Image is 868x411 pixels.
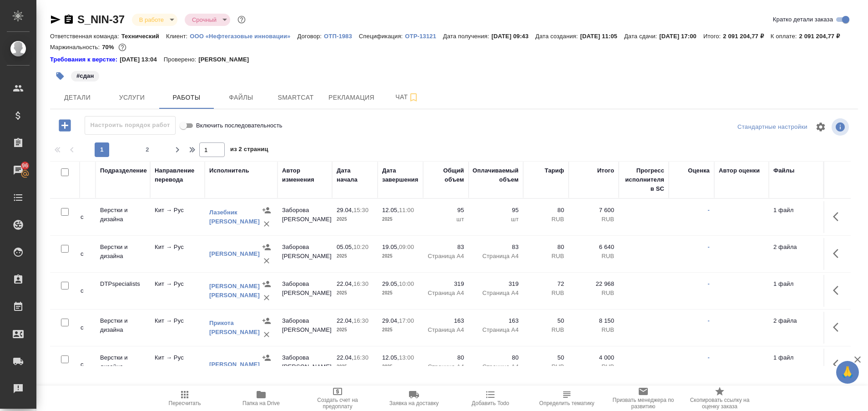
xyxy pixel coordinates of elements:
button: Здесь прячутся важные кнопки [828,353,849,375]
td: Кит → Рус [150,312,205,344]
td: Заборова [PERSON_NAME] [278,275,332,307]
button: Удалить [260,254,273,268]
button: Здесь прячутся важные кнопки [828,206,849,228]
p: 16:30 [353,280,368,287]
p: 319 [473,279,519,289]
p: 2025 [337,362,373,371]
a: Прикота [PERSON_NAME] [209,320,260,335]
p: 1 файл [773,279,819,289]
button: В работе [136,16,167,24]
p: [DATE] 17:00 [659,33,703,40]
span: Услуги [110,92,154,103]
span: Рекламация [328,92,374,103]
p: RUB [573,215,614,224]
p: 22.04, [337,280,353,287]
button: Срочный [189,16,219,24]
p: 2 файла [773,316,819,325]
p: 1 файл [773,353,819,362]
p: Страница А4 [473,252,519,261]
div: Дата начала [337,166,373,184]
p: RUB [573,252,614,261]
div: split button [735,120,810,134]
span: Чат [385,91,429,103]
div: Прогресс исполнителя в SC [623,166,664,193]
p: Страница А4 [473,362,519,371]
p: Страница А4 [428,325,464,335]
p: 22.04, [337,354,353,361]
td: Заборова [PERSON_NAME] [278,201,332,233]
p: 11:00 [399,207,414,213]
div: Исполнитель [209,166,249,175]
p: 80 [528,206,564,215]
p: 17:00 [399,317,414,324]
p: 09:00 [399,244,414,250]
p: 1 файл [773,206,819,215]
p: ООО «Нефтегазовые инновации» [190,33,297,40]
p: Страница А4 [428,289,464,298]
button: 524012.49 RUB; [116,41,128,53]
p: Договор: [297,33,324,40]
a: - [708,244,710,250]
p: 2025 [382,325,419,335]
td: Верстки и дизайна [96,349,150,381]
p: шт [473,215,519,224]
p: 13:00 [399,354,414,361]
p: [DATE] 11:05 [580,33,624,40]
td: Кит → Рус [150,238,205,270]
p: 4 000 [573,353,614,362]
p: Дата получения: [443,33,491,40]
p: Страница А4 [473,325,519,335]
p: 95 [473,206,519,215]
div: В работе [185,14,230,26]
td: Верстки и дизайна [96,312,150,344]
td: Кит → Рус [150,201,205,233]
span: сдан [70,71,100,79]
p: шт [428,215,464,224]
button: Здесь прячутся важные кнопки [828,279,849,301]
p: Ответственная команда: [50,33,121,40]
p: RUB [573,289,614,298]
a: ОТП-1983 [324,32,359,40]
p: 83 [428,243,464,252]
a: - [708,207,710,213]
p: 8 150 [573,316,614,325]
p: 16:30 [353,354,368,361]
p: Страница А4 [473,289,519,298]
button: Здесь прячутся важные кнопки [828,316,849,338]
button: Здесь прячутся важные кнопки [828,243,849,264]
div: Тариф [545,166,564,175]
span: 2 [140,145,155,154]
div: Файлы [773,166,794,175]
div: Оплачиваемый объем [473,166,519,184]
span: Настроить таблицу [810,116,832,138]
p: 15:30 [353,207,368,213]
td: Кит → Рус [150,275,205,307]
p: RUB [573,325,614,335]
p: Страница А4 [428,362,464,371]
p: [DATE] 13:04 [120,55,164,64]
div: Общий объем [428,166,464,184]
p: RUB [528,362,564,371]
span: Файлы [219,92,263,103]
p: 70% [102,44,116,51]
p: 2025 [337,252,373,261]
p: RUB [528,252,564,261]
button: Назначить [260,314,273,328]
span: Посмотреть информацию [832,118,851,136]
td: Заборова [PERSON_NAME] [278,312,332,344]
span: Smartcat [274,92,318,103]
div: В работе [132,14,177,26]
a: [PERSON_NAME] [PERSON_NAME] [209,283,260,299]
p: Технический [121,33,166,40]
p: 2025 [382,252,419,261]
p: 16:30 [353,317,368,324]
div: Автор оценки [719,166,760,175]
a: [PERSON_NAME] [209,361,260,368]
p: [PERSON_NAME] [198,55,256,64]
p: Проверено: [164,55,199,64]
p: Клиент: [166,33,190,40]
button: Добавить работу [52,116,77,135]
button: Назначить [260,351,273,365]
p: ОТП-1983 [324,33,359,40]
button: Удалить [260,217,273,231]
